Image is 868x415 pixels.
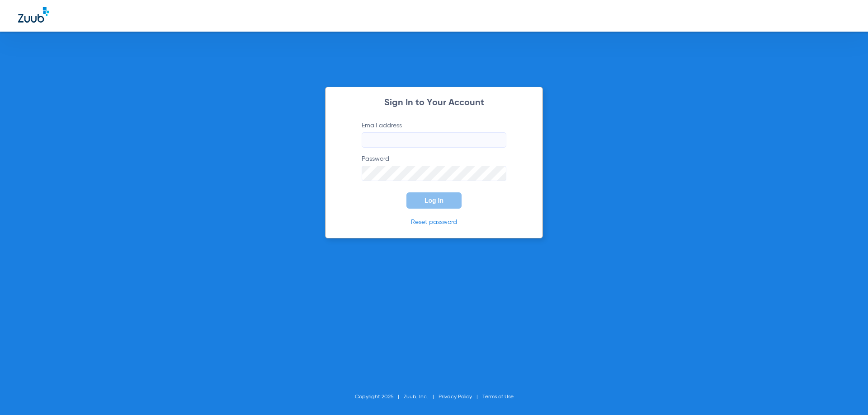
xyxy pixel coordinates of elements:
label: Password [362,154,506,181]
span: Log In [425,197,443,204]
a: Reset password [411,219,457,225]
li: Copyright 2025 [355,392,404,401]
input: Email address [362,132,506,148]
button: Log In [406,192,462,209]
li: Zuub, Inc. [404,392,439,401]
h2: Sign In to Your Account [348,98,520,107]
img: Zuub Logo [18,7,49,23]
a: Privacy Policy [439,394,472,400]
a: Terms of Use [482,394,514,400]
label: Email address [362,121,506,148]
input: Password [362,166,506,181]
